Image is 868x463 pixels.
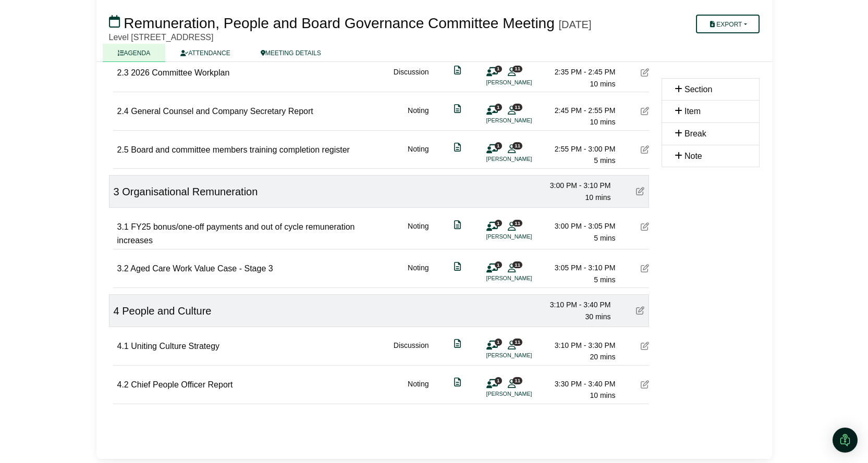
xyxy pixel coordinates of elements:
a: AGENDA [103,44,166,62]
span: 10 mins [585,193,610,202]
li: [PERSON_NAME] [486,116,565,125]
span: 1 [495,220,502,227]
span: 10 mins [590,118,615,126]
span: 11 [512,220,522,227]
div: Noting [408,262,429,285]
span: 2.3 [117,68,129,77]
span: 3 [114,186,119,197]
li: [PERSON_NAME] [486,274,565,283]
span: 10 mins [590,80,615,88]
a: MEETING DETAILS [246,44,336,62]
span: Item [684,107,701,116]
span: Note [684,152,702,160]
span: General Counsel and Company Secretary Report [131,107,313,116]
div: 3:00 PM - 3:10 PM [538,180,611,191]
li: [PERSON_NAME] [486,78,565,87]
span: People and Culture [122,305,211,317]
span: Organisational Remuneration [122,186,258,197]
div: 2:45 PM - 2:55 PM [543,105,616,116]
span: 2.5 [117,145,129,154]
span: FY25 bonus/one-off payments and out of cycle remuneration increases [117,222,355,245]
span: Level [STREET_ADDRESS] [109,33,214,42]
div: Discussion [394,66,429,90]
div: 3:30 PM - 3:40 PM [543,378,616,390]
span: 11 [512,66,522,72]
span: 3.1 [117,222,129,231]
div: 3:10 PM - 3:40 PM [538,299,611,310]
button: Export [696,15,759,33]
div: 3:10 PM - 3:30 PM [543,340,616,351]
span: 11 [512,104,522,110]
span: Uniting Culture Strategy [131,342,219,351]
span: 5 mins [594,234,615,242]
div: Noting [408,143,429,167]
span: 1 [495,142,502,149]
div: Noting [408,378,429,402]
span: 1 [495,66,502,72]
span: 1 [495,104,502,110]
span: Remuneration, People and Board Governance Committee Meeting [124,15,554,31]
span: 1 [495,261,502,268]
li: [PERSON_NAME] [486,351,565,360]
span: Chief People Officer Report [131,380,233,389]
span: 3.2 [117,264,129,273]
div: Noting [408,105,429,128]
span: 10 mins [590,391,615,399]
span: 20 mins [590,353,615,361]
span: 11 [512,142,522,149]
span: 1 [495,377,502,384]
span: 2026 Committee Workplan [131,68,229,77]
div: 3:05 PM - 3:10 PM [543,262,616,273]
span: 4 [114,305,119,317]
div: 3:00 PM - 3:05 PM [543,220,616,232]
span: 11 [512,261,522,268]
li: [PERSON_NAME] [486,390,565,398]
div: 2:35 PM - 2:45 PM [543,66,616,78]
span: Aged Care Work Value Case - Stage 3 [130,264,273,273]
span: Board and committee members training completion register [131,145,350,154]
div: Noting [408,220,429,247]
span: 5 mins [594,156,615,165]
div: Open Intercom Messenger [833,428,858,453]
span: 5 mins [594,276,615,284]
span: Section [684,85,712,94]
span: 2.4 [117,107,129,116]
span: 4.1 [117,342,129,351]
div: Discussion [394,340,429,363]
a: ATTENDANCE [165,44,245,62]
span: 11 [512,339,522,345]
div: [DATE] [559,18,592,31]
span: 11 [512,377,522,384]
span: 4.2 [117,380,129,389]
div: 2:55 PM - 3:00 PM [543,143,616,155]
span: Break [684,129,706,138]
span: 1 [495,339,502,345]
span: 30 mins [585,312,610,321]
li: [PERSON_NAME] [486,232,565,241]
li: [PERSON_NAME] [486,155,565,164]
